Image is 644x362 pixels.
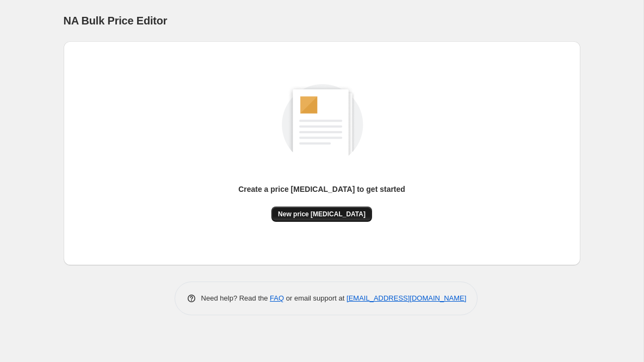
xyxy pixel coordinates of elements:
button: New price [MEDICAL_DATA] [271,207,372,222]
p: Create a price [MEDICAL_DATA] to get started [238,184,405,195]
span: Need help? Read the [201,294,270,302]
a: [EMAIL_ADDRESS][DOMAIN_NAME] [346,294,466,302]
a: FAQ [270,294,284,302]
span: New price [MEDICAL_DATA] [278,210,366,219]
span: or email support at [284,294,346,302]
span: NA Bulk Price Editor [64,15,168,27]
